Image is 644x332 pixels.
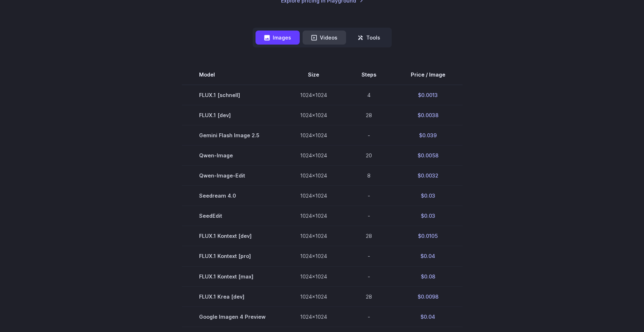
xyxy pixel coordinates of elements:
[182,85,283,105] td: FLUX.1 [schnell]
[344,65,394,85] th: Steps
[283,65,344,85] th: Size
[394,226,463,246] td: $0.0105
[283,166,344,186] td: 1024x1024
[182,206,283,226] td: SeedEdit
[344,206,394,226] td: -
[182,306,283,327] td: Google Imagen 4 Preview
[283,306,344,327] td: 1024x1024
[182,266,283,286] td: FLUX.1 Kontext [max]
[394,186,463,206] td: $0.03
[283,266,344,286] td: 1024x1024
[344,266,394,286] td: -
[394,65,463,85] th: Price / Image
[394,286,463,306] td: $0.0098
[344,85,394,105] td: 4
[283,246,344,266] td: 1024x1024
[344,146,394,166] td: 20
[344,125,394,146] td: -
[344,186,394,206] td: -
[283,226,344,246] td: 1024x1024
[394,166,463,186] td: $0.0032
[394,206,463,226] td: $0.03
[256,31,300,45] button: Images
[199,131,266,139] span: Gemini Flash Image 2.5
[182,186,283,206] td: Seedream 4.0
[394,266,463,286] td: $0.08
[182,246,283,266] td: FLUX.1 Kontext [pro]
[283,105,344,125] td: 1024x1024
[344,246,394,266] td: -
[394,146,463,166] td: $0.0058
[394,125,463,146] td: $0.039
[283,146,344,166] td: 1024x1024
[394,306,463,327] td: $0.04
[349,31,389,45] button: Tools
[283,85,344,105] td: 1024x1024
[182,226,283,246] td: FLUX.1 Kontext [dev]
[344,166,394,186] td: 8
[182,105,283,125] td: FLUX.1 [dev]
[344,105,394,125] td: 28
[344,286,394,306] td: 28
[283,206,344,226] td: 1024x1024
[344,306,394,327] td: -
[283,286,344,306] td: 1024x1024
[303,31,346,45] button: Videos
[394,246,463,266] td: $0.04
[344,226,394,246] td: 28
[182,146,283,166] td: Qwen-Image
[394,85,463,105] td: $0.0013
[394,105,463,125] td: $0.0038
[182,286,283,306] td: FLUX.1 Krea [dev]
[283,125,344,146] td: 1024x1024
[182,65,283,85] th: Model
[283,186,344,206] td: 1024x1024
[182,166,283,186] td: Qwen-Image-Edit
